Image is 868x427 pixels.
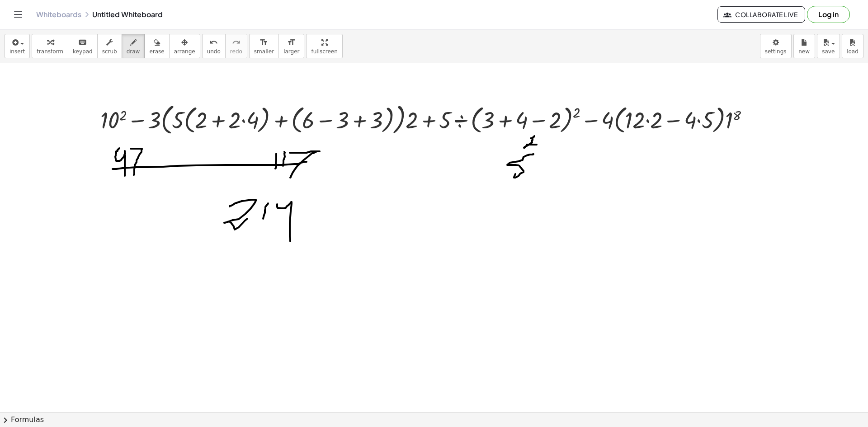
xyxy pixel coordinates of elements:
span: save [822,48,835,55]
span: fullscreen [311,48,337,55]
i: keyboard [78,37,87,48]
span: larger [283,48,299,55]
span: undo [207,48,221,55]
a: Whiteboards [36,10,81,19]
span: scrub [102,48,117,55]
button: erase [144,34,169,58]
button: settings [760,34,792,58]
button: fullscreen [306,34,342,58]
button: Log in [807,6,850,23]
button: insert [5,34,30,58]
span: load [847,48,859,55]
i: format_size [287,37,296,48]
span: transform [37,48,63,55]
span: new [798,48,810,55]
span: keypad [73,48,93,55]
span: Collaborate Live [725,10,797,19]
button: keyboardkeypad [68,34,98,58]
button: scrub [97,34,122,58]
button: draw [122,34,145,58]
button: Toggle navigation [11,7,25,22]
span: erase [149,48,164,55]
i: format_size [259,37,268,48]
span: arrange [174,48,195,55]
button: save [817,34,840,58]
button: arrange [169,34,200,58]
button: undoundo [202,34,226,58]
i: undo [209,37,218,48]
span: redo [230,48,242,55]
button: transform [32,34,68,58]
button: format_sizelarger [278,34,304,58]
span: draw [127,48,140,55]
span: settings [765,48,787,55]
i: redo [232,37,241,48]
button: format_sizesmaller [249,34,279,58]
span: smaller [254,48,274,55]
button: load [842,34,863,58]
button: redoredo [225,34,247,58]
button: new [793,34,815,58]
span: insert [9,48,25,55]
button: Collaborate Live [717,6,805,23]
